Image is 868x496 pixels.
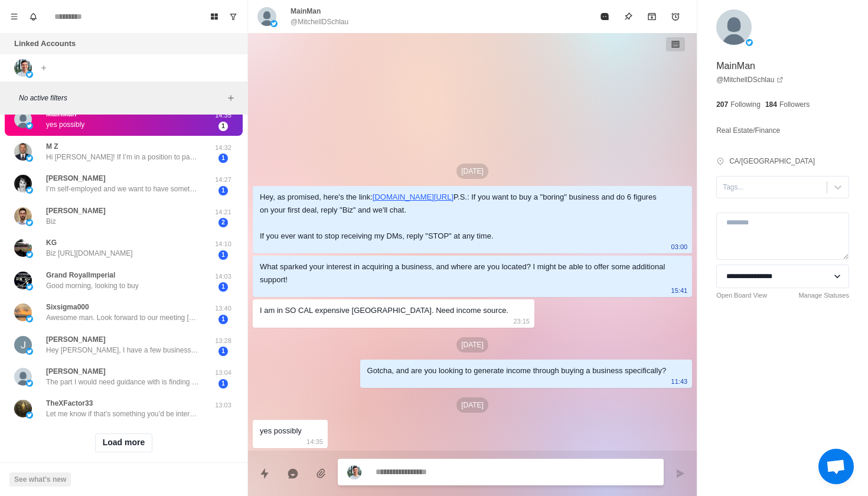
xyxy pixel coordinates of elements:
[5,7,24,26] button: Menu
[9,472,71,487] button: See what's new
[208,239,238,249] p: 14:10
[46,248,133,259] p: Biz [URL][DOMAIN_NAME]
[46,302,89,312] p: Sixsigma000
[46,109,76,119] p: MainMan
[218,154,228,163] span: 1
[671,240,688,253] p: 03:00
[26,155,33,162] img: picture
[218,379,228,389] span: 1
[260,191,666,243] div: Hey, as promised, here's the link: P.S.: If you want to buy a "boring" business and do 6 figures ...
[456,397,488,413] p: [DATE]
[640,5,664,28] button: Archive
[14,272,32,289] img: picture
[26,412,33,419] img: picture
[306,435,323,448] p: 14:35
[26,251,33,258] img: picture
[14,110,32,128] img: picture
[205,7,224,26] button: Board View
[513,315,530,328] p: 23:15
[347,465,361,479] img: picture
[14,143,32,161] img: picture
[14,38,76,50] p: Linked Accounts
[46,409,200,419] p: Let me know if that’s something you’d be interested in and I can set you up on a call with my con...
[218,122,228,131] span: 1
[26,380,33,387] img: picture
[291,17,348,27] p: @MitchellDSchlau
[208,304,238,314] p: 13:40
[14,207,32,225] img: picture
[270,20,278,27] img: picture
[14,239,32,257] img: picture
[208,175,238,185] p: 14:27
[26,283,33,291] img: picture
[291,6,321,17] p: MainMan
[46,237,57,248] p: KG
[208,368,238,378] p: 13:04
[218,315,228,324] span: 1
[218,218,228,227] span: 2
[765,99,777,110] p: 184
[260,425,302,438] div: yes possibly
[26,315,33,322] img: picture
[26,187,33,194] img: picture
[260,304,508,317] div: I am in SO CAL expensive [GEOGRAPHIC_DATA]. Need income source.
[208,336,238,346] p: 13:28
[208,400,238,410] p: 13:03
[46,184,200,194] p: I’m self-employed and we want to have something that we don’t work in as we approach retirement
[46,280,139,291] p: Good morning, looking to buy
[668,462,692,485] button: Send message
[46,141,58,152] p: M Z
[46,334,106,345] p: [PERSON_NAME]
[224,7,243,26] button: Show unread conversations
[716,59,755,73] p: MainMan
[208,143,238,153] p: 14:32
[46,398,93,409] p: TheXFactor33
[818,449,854,484] div: Open chat
[46,366,106,377] p: [PERSON_NAME]
[671,375,688,388] p: 11:43
[309,462,333,485] button: Add media
[46,205,106,216] p: [PERSON_NAME]
[24,7,43,26] button: Notifications
[208,272,238,282] p: 14:03
[95,433,153,452] button: Load more
[37,61,51,75] button: Add account
[14,304,32,321] img: picture
[218,347,228,356] span: 1
[664,5,687,28] button: Add reminder
[671,284,688,297] p: 15:41
[14,368,32,386] img: picture
[716,124,780,137] p: Real Estate/Finance
[373,192,453,201] a: [DOMAIN_NAME][URL]
[730,99,761,110] p: Following
[367,364,667,377] div: Gotcha, and are you looking to generate income through buying a business specifically?
[729,156,815,167] p: CA/[GEOGRAPHIC_DATA]
[46,345,200,355] p: Hey [PERSON_NAME], I have a few businesses I’m interested in but really want to acquire a busines...
[46,312,200,323] p: Awesome man. Look forward to our meeting [DATE].
[746,39,753,46] img: picture
[716,99,728,110] p: 207
[716,74,784,85] a: @MitchellDSchlau
[208,207,238,217] p: 14:21
[798,291,849,301] a: Manage Statuses
[14,59,32,77] img: picture
[716,291,767,301] a: Open Board View
[14,336,32,354] img: picture
[218,250,228,260] span: 1
[26,348,33,355] img: picture
[46,119,84,130] p: yes possibly
[46,152,200,162] p: Hi [PERSON_NAME]! If I’m in a position to pay cash for a business instead of getting a loan would...
[456,164,488,179] p: [DATE]
[224,91,238,105] button: Add filters
[46,216,56,227] p: Biz
[208,110,238,120] p: 14:35
[14,400,32,417] img: picture
[46,377,200,387] p: The part I would need guidance with is finding the right business locally to buy. And then settin...
[26,219,33,226] img: picture
[593,5,616,28] button: Mark as read
[260,260,666,286] div: What sparked your interest in acquiring a business, and where are you located? I might be able to...
[19,93,224,103] p: No active filters
[26,122,33,129] img: picture
[46,270,115,280] p: Grand RoyalImperial
[779,99,810,110] p: Followers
